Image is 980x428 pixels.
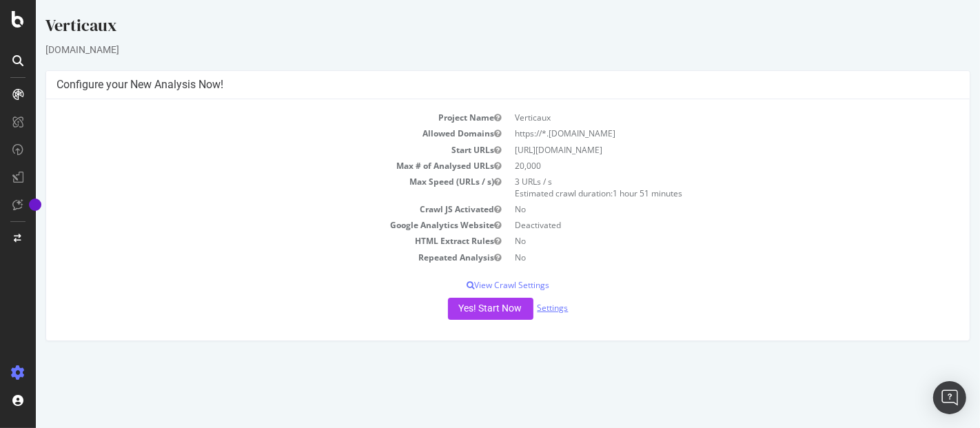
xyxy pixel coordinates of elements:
td: Max # of Analysed URLs [21,158,472,174]
button: Yes! Start Now [412,298,498,320]
h4: Configure your New Analysis Now! [21,78,923,92]
td: Start URLs [21,142,472,158]
td: Allowed Domains [21,125,472,141]
td: [URL][DOMAIN_NAME] [472,142,923,158]
div: [DOMAIN_NAME] [10,43,935,57]
td: No [472,249,923,265]
td: 20,000 [472,158,923,174]
p: View Crawl Settings [21,279,923,291]
div: Open Intercom Messenger [933,381,966,414]
span: 1 hour 51 minutes [577,187,646,199]
td: Crawl JS Activated [21,201,472,217]
td: No [472,233,923,249]
td: Max Speed (URLs / s) [21,174,472,201]
td: Deactivated [472,217,923,233]
td: Repeated Analysis [21,249,472,265]
div: Verticaux [10,14,935,43]
td: Project Name [21,110,472,125]
td: Google Analytics Website [21,217,472,233]
td: https://*.[DOMAIN_NAME] [472,125,923,141]
a: Settings [502,302,533,314]
td: 3 URLs / s Estimated crawl duration: [472,174,923,201]
td: HTML Extract Rules [21,233,472,249]
td: No [472,201,923,217]
td: Verticaux [472,110,923,125]
div: Tooltip anchor [29,198,41,211]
